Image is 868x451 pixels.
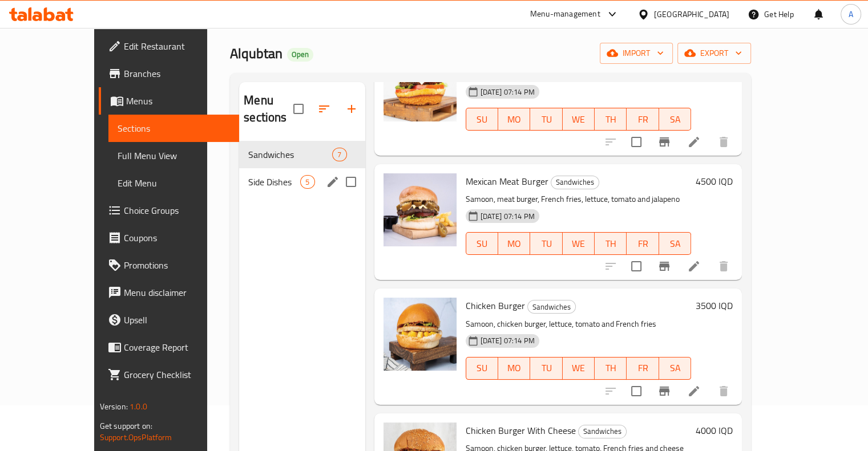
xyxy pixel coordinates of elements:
a: Edit menu item [687,259,701,273]
img: Cheese Meat Burger [383,48,457,121]
span: Sandwiches [551,176,599,189]
button: MO [498,357,530,380]
button: Branch-specific-item [651,128,678,156]
nav: Menu sections [239,136,365,200]
div: Sandwiches [551,176,599,189]
span: Coverage Report [124,340,230,354]
button: TH [595,232,627,255]
button: TU [530,108,562,131]
span: Chicken Burger [466,297,525,314]
button: import [600,43,673,64]
span: FR [631,360,654,376]
span: Chicken Burger With Cheese [466,422,576,439]
a: Edit menu item [687,384,701,398]
span: export [687,46,742,60]
span: MO [503,111,526,128]
p: Samoon, chicken burger, lettuce, tomato and French fries [466,317,692,331]
button: Branch-specific-item [651,253,678,280]
span: Grocery Checklist [124,368,230,381]
button: SA [659,357,691,380]
button: MO [498,232,530,255]
a: Choice Groups [99,197,239,224]
span: Sandwiches [248,148,332,161]
button: SU [466,108,498,131]
span: 7 [333,149,346,160]
h2: Menu sections [244,92,293,126]
a: Grocery Checklist [99,361,239,388]
span: FR [631,235,654,252]
button: delete [710,377,737,405]
button: TU [530,357,562,380]
span: Edit Restaurant [124,39,230,53]
p: Samoon, meat burger, French fries, lettuce, tomato and jalapeno [466,192,692,206]
span: WE [567,111,590,128]
button: WE [563,357,595,380]
button: Branch-specific-item [651,377,678,405]
button: export [677,43,751,64]
div: items [332,148,346,161]
button: WE [563,232,595,255]
span: Sandwiches [528,300,575,314]
a: Upsell [99,306,239,334]
button: FR [627,357,659,380]
button: SA [659,108,691,131]
span: [DATE] 07:14 PM [476,335,539,346]
a: Edit Restaurant [99,32,239,60]
a: Sections [108,115,239,142]
a: Coupons [99,224,239,251]
span: TU [535,111,558,128]
div: items [300,175,314,189]
a: Support.OpsPlatform [100,430,172,445]
span: Select to update [624,254,648,278]
span: MO [503,235,526,252]
span: [DATE] 07:14 PM [476,87,539,97]
span: TH [599,235,622,252]
a: Menus [99,87,239,115]
span: Mexican Meat Burger [466,173,548,190]
span: import [609,46,664,60]
button: MO [498,108,530,131]
span: Branches [124,67,230,80]
span: Version: [100,399,128,414]
span: SU [471,360,494,376]
span: SA [664,111,687,128]
img: Mexican Meat Burger [383,173,457,246]
span: Menu disclaimer [124,286,230,299]
span: Promotions [124,258,230,272]
button: delete [710,253,737,280]
h6: 4000 IQD [696,422,733,438]
span: MO [503,360,526,376]
button: SU [466,232,498,255]
div: Sandwiches [527,300,576,314]
button: SU [466,357,498,380]
span: SA [664,360,687,376]
span: TH [599,360,622,376]
a: Promotions [99,251,239,279]
a: Coverage Report [99,334,239,361]
span: WE [567,235,590,252]
span: Menus [126,94,230,108]
div: Open [287,48,313,62]
a: Edit Menu [108,169,239,197]
span: 1.0.0 [130,399,147,414]
button: edit [324,173,341,190]
span: Sort sections [310,95,338,123]
button: TU [530,232,562,255]
span: 5 [301,177,314,188]
span: Open [287,50,313,59]
h6: 4500 IQD [696,173,733,189]
span: Edit Menu [118,176,230,190]
span: SU [471,111,494,128]
span: Side Dishes [248,175,300,189]
span: TH [599,111,622,128]
span: SA [664,235,687,252]
span: Upsell [124,313,230,327]
button: FR [627,232,659,255]
span: SU [471,235,494,252]
button: Add section [338,95,365,123]
button: TH [595,357,627,380]
button: delete [710,128,737,156]
span: TU [535,235,558,252]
